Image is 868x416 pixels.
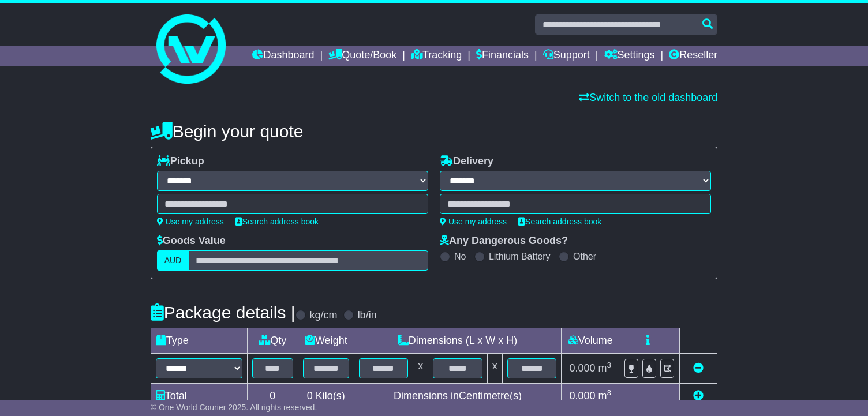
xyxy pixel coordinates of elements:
label: Lithium Battery [489,251,551,262]
label: lb/in [358,309,377,322]
a: Remove this item [693,362,704,374]
label: AUD [157,250,189,271]
a: Search address book [235,217,319,226]
a: Reseller [669,46,717,66]
td: Qty [247,328,298,354]
td: Total [151,384,247,409]
td: Dimensions in Centimetre(s) [354,384,562,409]
a: Use my address [440,217,507,226]
td: 0 [247,384,298,409]
td: Kilo(s) [298,384,354,409]
td: Type [151,328,247,354]
a: Add new item [693,390,704,402]
h4: Begin your quote [151,122,718,141]
label: No [454,251,466,262]
a: Financials [476,46,529,66]
label: Any Dangerous Goods? [440,235,568,248]
a: Switch to the old dashboard [579,92,717,103]
label: Other [573,251,596,262]
a: Use my address [157,217,224,226]
h4: Package details | [151,303,295,322]
label: Pickup [157,155,204,168]
span: 0.000 [570,390,596,402]
span: © One World Courier 2025. All rights reserved. [151,403,317,412]
a: Tracking [411,46,462,66]
td: x [413,354,428,384]
a: Dashboard [252,46,314,66]
td: x [487,354,502,384]
sup: 3 [607,361,612,369]
td: Volume [562,328,619,354]
a: Search address book [518,217,601,226]
a: Support [543,46,590,66]
td: Dimensions (L x W x H) [354,328,562,354]
label: Delivery [440,155,493,168]
a: Quote/Book [328,46,396,66]
span: 0 [307,390,313,402]
a: Settings [604,46,655,66]
label: kg/cm [310,309,338,322]
span: 0.000 [570,362,596,374]
sup: 3 [607,388,612,397]
td: Weight [298,328,354,354]
span: m [598,390,612,402]
span: m [598,362,612,374]
label: Goods Value [157,235,226,248]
